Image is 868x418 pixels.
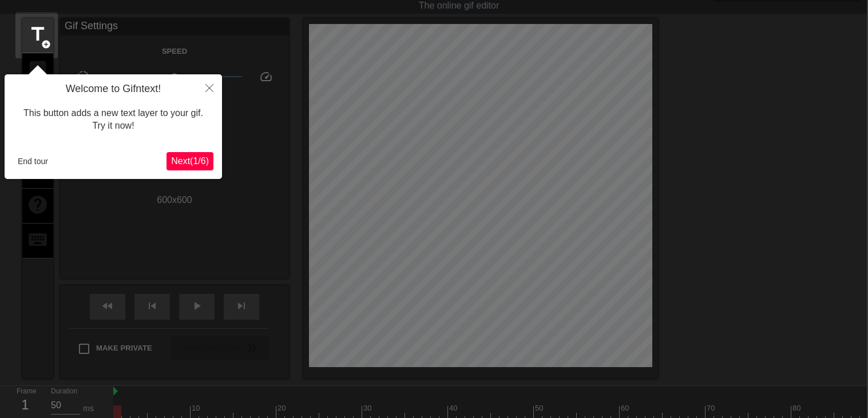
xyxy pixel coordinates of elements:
[197,74,222,101] button: Close
[171,156,209,166] span: Next ( 1 / 6 )
[167,152,213,170] button: Next
[13,153,53,170] button: End tour
[13,95,213,144] div: This button adds a new text layer to your gif. Try it now!
[13,83,213,95] h4: Welcome to Gifntext!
